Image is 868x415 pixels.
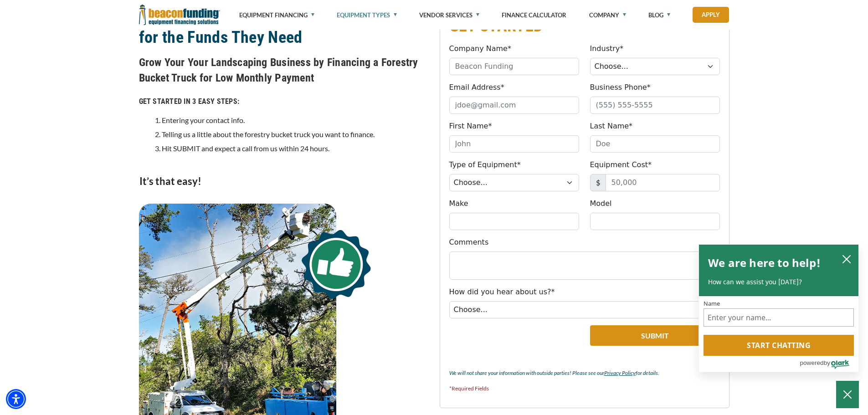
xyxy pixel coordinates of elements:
div: Accessibility Menu [6,389,26,409]
p: Hit SUBMIT and expect a call from us within 24 hours. [162,144,429,153]
button: Submit [590,325,720,346]
span: $ [590,174,606,191]
p: Entering your contact info. [162,116,429,124]
label: Industry* [590,43,624,54]
p: Telling us a little about the forestry bucket truck you want to finance. [162,130,429,138]
label: Equipment Cost* [590,159,652,170]
strong: It’s that easy! [139,175,201,187]
button: Start chatting [704,335,854,356]
span: by [824,357,830,369]
div: olark chatbox [699,244,859,373]
input: Doe [590,135,720,153]
strong: GET STARTED IN 3 EASY STEPS: [139,97,240,106]
h2: We are here to help! [708,254,821,272]
input: (555) 555-5555 [590,97,720,114]
iframe: reCAPTCHA [449,325,560,354]
p: We will not share your information with outside parties! Please see our for details. [449,368,720,379]
input: John [449,135,579,153]
input: Name [704,308,854,327]
input: Beacon Funding [449,58,579,75]
a: Apply [693,7,729,23]
label: Make [449,198,468,209]
label: Last Name* [590,121,633,132]
button: Close Chatbox [836,381,859,408]
p: *Required Fields [449,383,720,394]
label: How did you hear about us?* [449,287,555,297]
label: Model [590,198,612,209]
button: close chatbox [839,252,854,265]
label: Company Name* [449,43,511,54]
label: Business Phone* [590,82,651,93]
label: Type of Equipment* [449,159,521,170]
h4: Grow Your Your Landscaping Business by Financing a Forestry Bucket Truck for Low Monthly Payment [139,55,429,86]
label: First Name* [449,121,492,132]
input: jdoe@gmail.com [449,97,579,114]
input: 50,000 [606,174,720,191]
span: powered [800,357,823,369]
a: Privacy Policy [604,369,636,376]
label: Name [704,301,854,307]
a: Powered by Olark - open in a new tab [800,356,858,372]
p: How can we assist you [DATE]? [708,277,849,287]
label: Comments [449,237,489,248]
label: Email Address* [449,82,504,93]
